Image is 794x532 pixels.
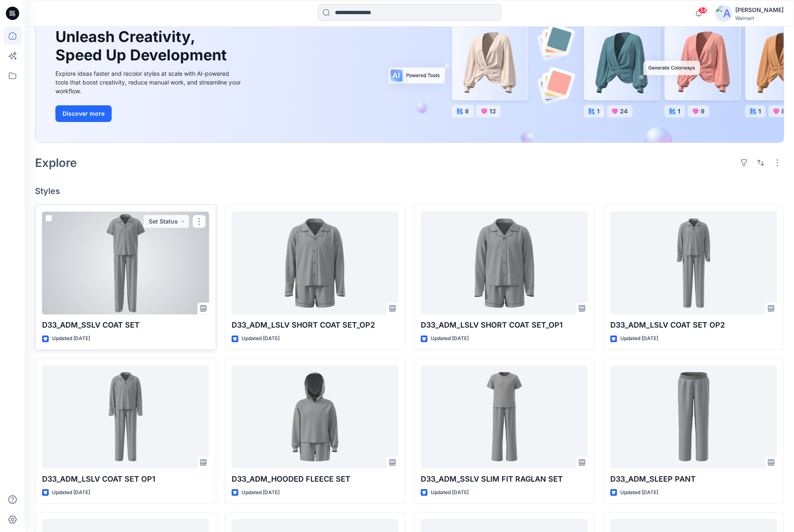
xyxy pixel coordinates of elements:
[735,5,784,15] div: [PERSON_NAME]
[431,334,469,343] p: Updated [DATE]
[610,319,777,331] p: D33_ADM_LSLV COAT SET OP2
[620,488,658,497] p: Updated [DATE]
[35,186,784,196] h4: Styles
[55,69,243,95] div: Explore ideas faster and recolor styles at scale with AI-powered tools that boost creativity, red...
[55,105,112,122] button: Discover more
[52,488,90,497] p: Updated [DATE]
[42,319,209,331] p: D33_ADM_SSLV COAT SET
[232,365,399,468] a: D33_ADM_HOODED FLEECE SET
[610,365,777,468] a: D33_ADM_SLEEP PANT
[421,319,588,331] p: D33_ADM_LSLV SHORT COAT SET_OP1
[55,28,230,64] h1: Unleash Creativity, Speed Up Development
[42,365,209,468] a: D33_ADM_LSLV COAT SET OP1
[735,15,784,21] div: Walmart
[698,7,707,14] span: 34
[55,105,243,122] a: Discover more
[421,473,588,485] p: D33_ADM_SSLV SLIM FIT RAGLAN SET
[610,473,777,485] p: D33_ADM_SLEEP PANT
[232,319,399,331] p: D33_ADM_LSLV SHORT COAT SET_OP2
[42,211,209,314] a: D33_ADM_SSLV COAT SET
[35,156,77,169] h2: Explore
[232,211,399,314] a: D33_ADM_LSLV SHORT COAT SET_OP2
[421,365,588,468] a: D33_ADM_SSLV SLIM FIT RAGLAN SET
[610,211,777,314] a: D33_ADM_LSLV COAT SET OP2
[715,5,732,22] img: avatar
[52,334,90,343] p: Updated [DATE]
[42,473,209,485] p: D33_ADM_LSLV COAT SET OP1
[431,488,469,497] p: Updated [DATE]
[421,211,588,314] a: D33_ADM_LSLV SHORT COAT SET_OP1
[242,488,280,497] p: Updated [DATE]
[232,473,399,485] p: D33_ADM_HOODED FLEECE SET
[242,334,280,343] p: Updated [DATE]
[620,334,658,343] p: Updated [DATE]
